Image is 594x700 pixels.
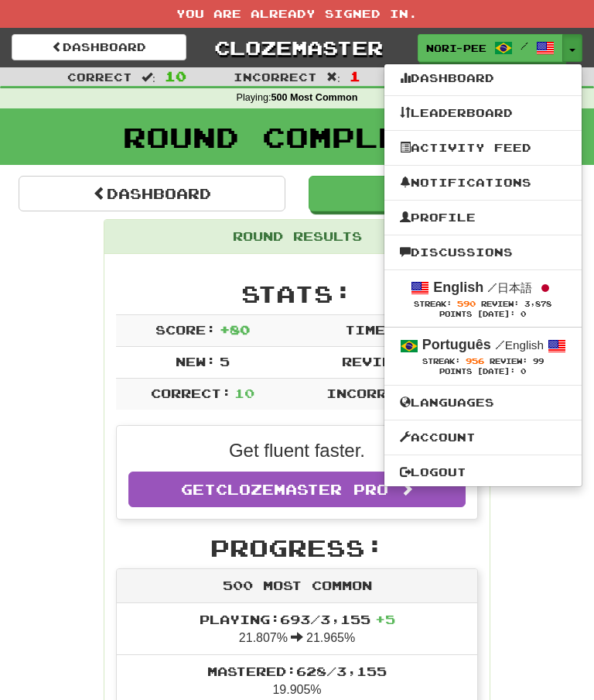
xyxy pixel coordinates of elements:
span: 3,878 [524,300,551,308]
strong: Português [422,337,491,352]
a: Leaderboard [384,103,582,123]
div: Points [DATE]: 0 [400,367,566,377]
a: Notifications [384,173,582,193]
span: 590 [457,299,476,308]
span: Streak: [422,357,460,365]
span: 99 [533,357,544,365]
span: Review: [490,357,527,365]
a: Languages [384,393,582,413]
span: Streak: [414,300,452,308]
span: / [495,338,505,352]
a: English /日本語 Streak: 590 Review: 3,878 Points [DATE]: 0 [384,270,582,327]
a: Discussions [384,242,582,262]
div: Points [DATE]: 0 [400,310,566,320]
strong: English [433,280,483,295]
a: Account [384,427,582,448]
a: Dashboard [384,68,582,88]
span: / [487,280,497,294]
span: 956 [466,356,484,365]
a: Activity Feed [384,138,582,158]
small: 日本語 [487,281,532,294]
a: Português /English Streak: 956 Review: 99 Points [DATE]: 0 [384,328,582,384]
span: Review: [481,300,519,308]
a: Profile [384,208,582,228]
a: Logout [384,462,582,482]
small: English [495,338,544,352]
